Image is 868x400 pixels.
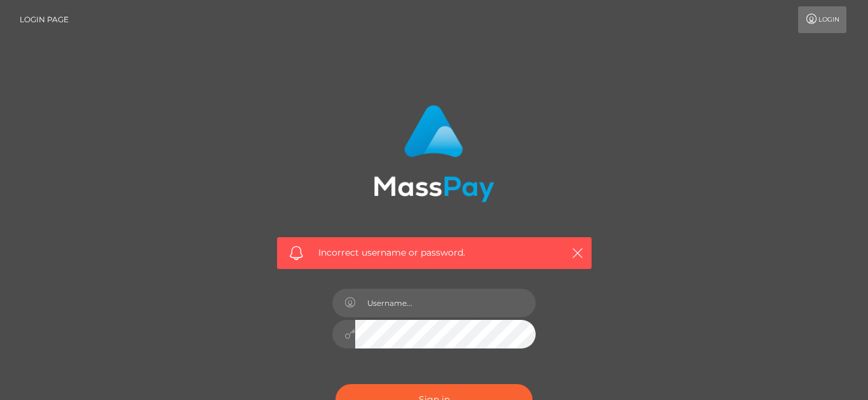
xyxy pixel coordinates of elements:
img: MassPay Login [374,105,494,202]
span: Incorrect username or password. [318,246,550,259]
input: Username... [355,289,536,317]
a: Login Page [20,6,69,33]
a: Login [798,6,846,33]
